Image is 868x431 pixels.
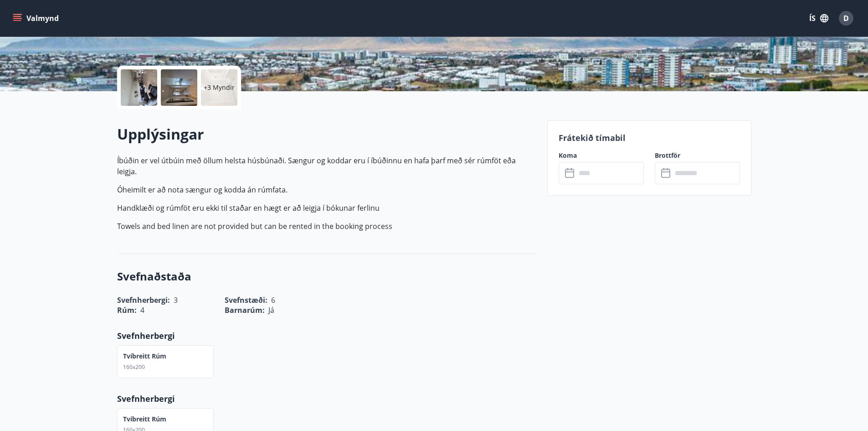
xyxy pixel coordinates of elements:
[11,10,62,26] button: menu
[117,124,536,144] h2: Upplýsingar
[117,221,536,232] p: Towels and bed linen are not provided but can be rented in the booking process
[123,363,145,371] span: 160x200
[140,305,144,315] span: 4
[117,203,536,213] p: Handklæði og rúmföt eru ekki til staðar en hægt er að leigja í bókunar ferlinu
[117,269,536,284] h3: Svefnaðstaða
[123,352,166,361] p: Tvíbreitt rúm
[843,13,849,23] span: D
[117,393,536,405] p: Svefnherbergi
[559,151,644,160] label: Koma
[117,184,536,195] p: Óheimilt er að nota sængur og kodda án rúmfata.
[655,151,740,160] label: Brottför
[117,330,536,342] p: Svefnherbergi
[804,10,833,26] button: ÍS
[117,305,137,315] span: Rúm :
[225,305,265,315] span: Barnarúm :
[117,155,536,177] p: Íbúðin er vel útbúin með öllum helsta húsbúnaði. Sængur og koddar eru í íbúðinnu en hafa þarf með...
[123,415,166,424] p: Tvíbreitt rúm
[204,83,235,92] p: +3 Myndir
[268,305,274,315] span: Já
[835,7,857,29] button: D
[559,132,740,144] p: Frátekið tímabil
